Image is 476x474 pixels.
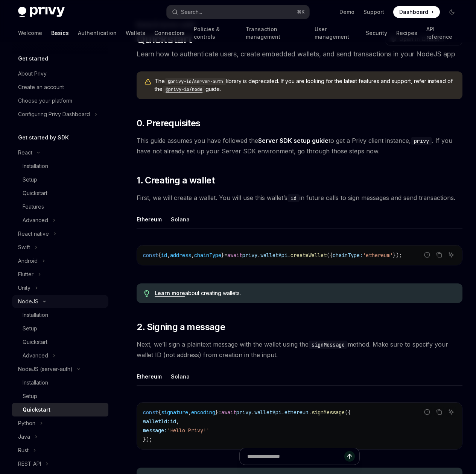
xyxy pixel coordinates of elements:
[23,324,37,333] div: Setup
[194,24,237,42] a: Policies & controls
[12,457,108,471] button: Toggle REST API section
[12,159,108,173] a: Installation
[18,419,35,428] div: Python
[155,289,455,297] div: about creating wallets.
[12,389,108,403] a: Setup
[143,427,167,434] span: message:
[18,133,69,142] h5: Get started by SDK
[155,290,185,297] a: Learn more
[446,407,456,417] button: Ask AI
[18,110,90,119] div: Configuring Privy Dashboard
[171,210,190,228] div: Solana
[434,250,444,260] button: Copy the contents from the code block
[393,6,440,18] a: Dashboard
[154,24,185,42] a: Connectors
[12,376,108,389] a: Installation
[171,368,190,385] div: Solana
[158,409,161,416] span: {
[144,290,149,297] svg: Tip
[137,321,225,333] span: 2. Signing a message
[176,418,179,425] span: ,
[137,210,162,228] div: Ethereum
[12,227,108,241] button: Toggle React native section
[422,250,432,260] button: Report incorrect code
[12,80,108,94] a: Create an account
[12,281,108,295] button: Toggle Unity section
[399,8,428,16] span: Dashboard
[396,24,417,42] a: Recipes
[315,24,357,42] a: User management
[18,459,41,468] div: REST API
[12,295,108,308] button: Toggle NodeJS section
[18,446,29,455] div: Rust
[23,378,48,387] div: Installation
[23,392,37,401] div: Setup
[18,256,38,265] div: Android
[12,241,108,254] button: Toggle Swift section
[236,409,251,416] span: privy
[18,432,30,441] div: Java
[163,86,205,93] code: @privy-io/node
[221,252,224,259] span: }
[422,407,432,417] button: Report incorrect code
[191,252,194,259] span: ,
[363,252,393,259] span: 'ethereum'
[309,341,348,349] code: signMessage
[137,135,462,156] span: This guide assumes you have followed the to get a Privy client instance, . If you have not alread...
[18,229,49,238] div: React native
[143,409,158,416] span: const
[143,418,170,425] span: walletId:
[12,146,108,159] button: Toggle React section
[18,96,72,105] div: Choose your platform
[284,409,309,416] span: ethereum
[23,310,48,320] div: Installation
[23,162,48,171] div: Installation
[12,362,108,376] button: Toggle NodeJS (server-auth) section
[23,216,48,225] div: Advanced
[137,174,214,186] span: 1. Creating a wallet
[12,200,108,214] a: Features
[246,24,305,42] a: Transaction management
[78,24,117,42] a: Authentication
[12,94,108,108] a: Choose your platform
[126,24,145,42] a: Wallets
[218,409,221,416] span: =
[254,409,281,416] span: walletApi
[137,368,162,385] div: Ethereum
[18,270,33,279] div: Flutter
[309,409,312,416] span: .
[260,252,287,259] span: walletApi
[161,252,167,259] span: id
[287,252,290,259] span: .
[18,297,38,306] div: NodeJS
[144,78,152,86] svg: Warning
[281,409,284,416] span: .
[12,173,108,186] a: Setup
[143,436,152,443] span: });
[257,252,260,259] span: .
[137,339,462,360] span: Next, we’ll sign a plaintext message with the wallet using the method. Make sure to specify your ...
[12,403,108,416] a: Quickstart
[170,252,191,259] span: address
[167,252,170,259] span: ,
[312,409,345,416] span: signMessage
[224,252,227,259] span: =
[194,252,221,259] span: chainType
[290,252,327,259] span: createWallet
[247,448,344,465] input: Ask a question...
[18,69,47,78] div: About Privy
[18,83,64,92] div: Create an account
[12,186,108,200] a: Quickstart
[23,202,44,211] div: Features
[327,252,333,259] span: ({
[18,148,32,157] div: React
[191,409,215,416] span: encoding
[161,409,188,416] span: signature
[12,67,108,80] a: About Privy
[345,409,351,416] span: ({
[411,137,432,145] code: privy
[426,24,458,42] a: API reference
[12,444,108,457] button: Toggle Rust section
[363,8,384,16] a: Support
[287,194,300,202] code: id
